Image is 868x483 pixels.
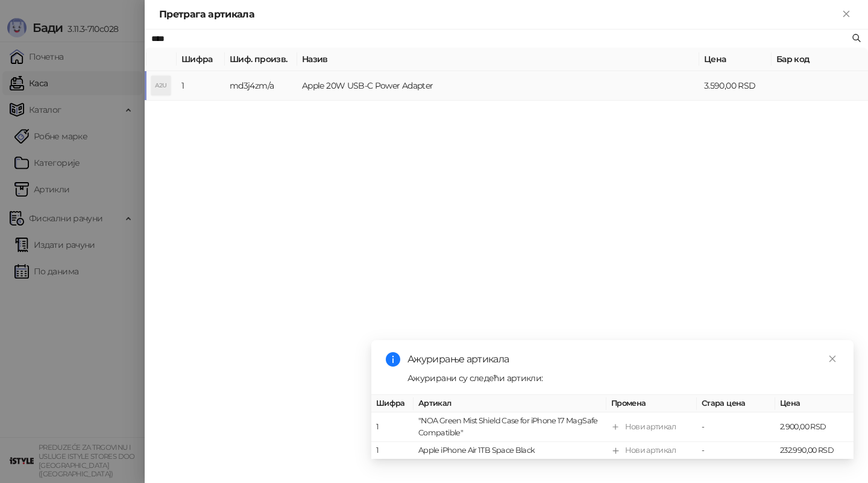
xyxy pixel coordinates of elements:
[414,442,606,459] td: Apple iPhone Air 1TB Space Black
[225,71,297,101] td: md3j4zm/a
[697,412,775,442] td: -
[839,7,854,22] button: Close
[606,395,697,412] th: Промена
[297,71,699,101] td: Apple 20W USB-C Power Adapter
[775,412,854,442] td: 2.900,00 RSD
[772,48,868,71] th: Бар код
[297,48,699,71] th: Назив
[699,71,772,101] td: 3.590,00 RSD
[177,71,225,101] td: 1
[407,371,839,385] div: Ажурирани су следећи артикли:
[699,48,772,71] th: Цена
[371,395,414,412] th: Шифра
[826,352,839,365] a: Close
[407,352,839,367] div: Ажурирање артикала
[225,48,297,71] th: Шиф. произв.
[775,395,854,412] th: Цена
[386,352,400,367] span: info-circle
[625,444,676,456] div: Нови артикал
[697,395,775,412] th: Стара цена
[159,7,839,22] div: Претрага артикала
[371,442,414,459] td: 1
[775,442,854,459] td: 232.990,00 RSD
[151,76,171,95] div: A2U
[625,421,676,433] div: Нови артикал
[414,395,606,412] th: Артикал
[828,355,837,363] span: close
[697,442,775,459] td: -
[371,412,414,442] td: 1
[177,48,225,71] th: Шифра
[414,412,606,442] td: "NOA Green Mist Shield Case for iPhone 17 MagSafe Compatible"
